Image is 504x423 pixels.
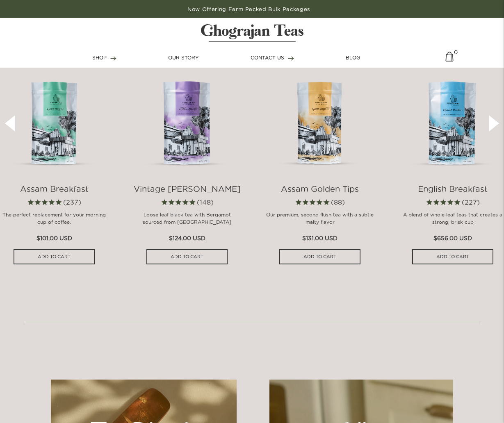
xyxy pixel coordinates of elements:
[201,24,303,42] img: logo-matt.svg
[168,54,199,61] a: OUR STORY
[133,197,241,208] span: Rated 4.9 out of 5 stars 148 reviews
[92,55,107,60] span: SHOP
[266,184,374,194] h4: Assam Golden Tips
[146,249,228,264] input: ADD TO CART
[266,197,374,208] span: Rated 4.7 out of 5 stars
[445,52,454,68] a: 0
[454,48,458,52] span: 0
[445,52,454,68] img: cart-icon-matt.svg
[110,56,116,61] img: forward-arrow.svg
[251,54,294,61] a: CONTACT US
[14,249,95,264] input: ADD TO CART
[279,249,360,264] input: ADD TO CART
[92,54,116,61] a: SHOP
[133,184,241,194] h4: Vintage [PERSON_NAME]
[133,66,241,174] img: vintageangled_500x500.png
[346,54,360,61] a: BLOG
[266,66,374,174] img: assamgoldenangled_500x500.png
[63,198,81,206] span: 237 reviews
[251,55,284,60] span: CONTACT US
[462,198,480,206] span: 227 reviews
[133,234,241,243] p: $124.00 USD
[197,198,214,206] span: 148 reviews
[266,234,374,243] p: $131.00 USD
[331,198,345,206] span: 88 reviews
[266,211,374,227] p: Our premium, second flush tea with a subtle malty flavor
[288,56,294,61] img: forward-arrow.svg
[412,249,493,264] input: ADD TO CART
[133,211,241,227] p: Loose leaf black tea with Bergamot sourced from [GEOGRAPHIC_DATA]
